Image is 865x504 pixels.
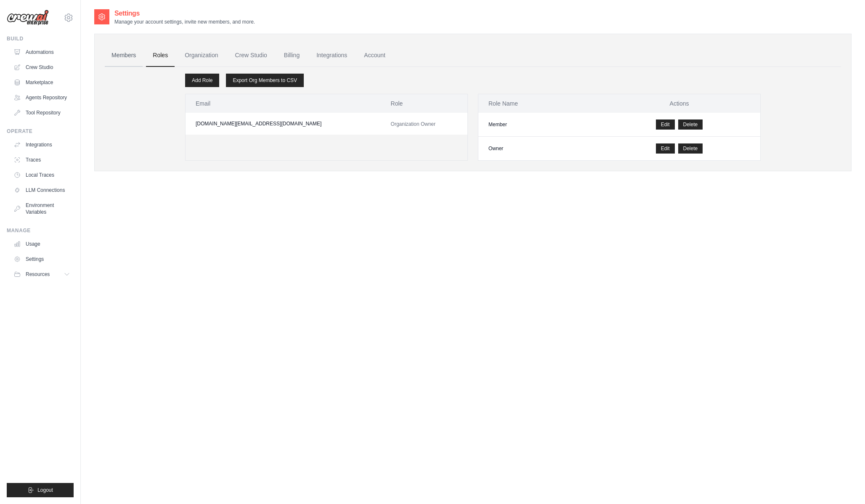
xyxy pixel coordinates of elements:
th: Role Name [478,94,598,113]
span: Organization Owner [391,121,436,127]
a: Roles [146,44,175,67]
button: Resources [10,268,74,281]
a: Settings [10,252,74,266]
img: Logo [7,10,49,26]
a: Traces [10,153,74,167]
a: Automations [10,45,74,59]
p: Manage your account settings, invite new members, and more. [114,19,255,25]
h2: Settings [114,8,255,19]
button: Delete [678,119,703,130]
a: Crew Studio [228,44,274,67]
a: Export Org Members to CSV [226,74,304,87]
a: LLM Connections [10,183,74,197]
span: Logout [37,487,53,493]
td: [DOMAIN_NAME][EMAIL_ADDRESS][DOMAIN_NAME] [186,113,381,135]
td: Member [478,113,598,137]
a: Edit [656,119,675,130]
a: Usage [10,237,74,251]
a: Organization [178,44,225,67]
a: Marketplace [10,76,74,89]
a: Integrations [310,44,354,67]
button: Delete [678,143,703,154]
div: Manage [7,227,74,234]
a: Local Traces [10,168,74,182]
a: Edit [656,143,675,154]
div: Operate [7,128,74,135]
a: Add Role [185,74,219,87]
a: Members [105,44,143,67]
td: Owner [478,137,598,161]
a: Agents Repository [10,91,74,104]
button: Logout [7,483,74,497]
a: Integrations [10,138,74,151]
a: Tool Repository [10,106,74,119]
a: Billing [277,44,306,67]
a: Account [357,44,392,67]
th: Email [186,94,381,113]
a: Crew Studio [10,61,74,74]
th: Role [381,94,467,113]
span: Resources [26,271,50,278]
th: Actions [598,94,760,113]
a: Environment Variables [10,199,74,219]
div: Build [7,35,74,42]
